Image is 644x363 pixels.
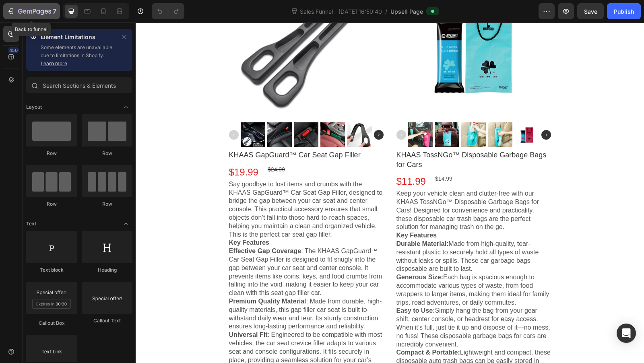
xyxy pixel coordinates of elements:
[26,103,42,111] span: Layout
[614,7,634,16] div: Publish
[261,251,308,258] strong: Generous Size:
[261,284,415,326] p: Simply hang the bag from your gear shift, center console, or headrest for easy access. When it’s ...
[385,7,387,16] span: /
[261,326,324,333] strong: Compact & Portable:
[3,3,60,19] button: 7
[93,308,248,350] p: : Engineered to be compatible with most vehicles, the car seat crevice filler adapts to various s...
[26,77,132,93] input: Search Sections & Elements
[82,317,132,324] div: Callout Text
[82,200,132,208] div: Row
[93,225,248,275] p: : The KHAAS GapGuard™ Car Seat Gap Filler is designed to fit snugly into the gap between your car...
[26,266,77,274] div: Text block
[261,209,301,216] strong: Key Features
[390,7,423,16] span: Upsell Page
[93,128,225,136] bdo: KHAAS GapGuard™ Car Seat Gap Filler
[93,275,248,308] p: : Made from durable, high-quality materials, this gap filler car seat is built to withstand daily...
[261,167,415,209] p: Keep your vehicle clean and clutter-free with our KHAAS TossNGo™ Disposable Garbage Bags for Cars...
[93,309,132,316] strong: Universal Fit
[41,43,116,68] p: Some elements are unavailable due to limitations in Shopify.
[26,220,36,227] span: Text
[136,23,644,363] iframe: Design area
[261,218,313,225] strong: Durable Material:
[261,285,299,291] strong: Easy to Use:
[53,6,56,16] p: 7
[93,158,248,217] p: Say goodbye to lost items and crumbs with the KHAAS GapGuard™ Car Seat Gap Filler, designed to br...
[8,47,19,54] div: 450
[261,153,290,164] bdo: $11.99
[26,320,77,327] div: Callout Box
[617,324,636,343] div: Open Intercom Messenger
[261,107,270,117] img: gp-arrow-prev
[261,128,411,146] bdo: KHAAS TossNGo™ Disposable Garbage Bags for Cars
[584,8,597,15] span: Save
[26,150,77,157] div: Row
[93,225,166,232] strong: Effective Gap Coverage
[261,251,415,284] p: Each bag is spacious enough to accommodate various types of waste, from food wrappers to larger i...
[93,217,134,223] strong: Key Features
[577,3,604,19] button: Save
[26,200,77,208] div: Row
[120,101,132,113] span: Toggle open
[41,32,116,42] p: Element Limitations
[261,326,415,359] p: Lightweight and compact, these disposable auto trash bags can be easily stored in your glove comp...
[261,217,415,251] p: Made from high-quality, tear-resistant plastic to securely hold all types of waste without leaks ...
[93,275,171,282] strong: Premium Quality Material
[120,217,132,230] span: Toggle open
[41,60,67,66] a: Learn more
[132,144,149,150] bdo: $24.99
[406,107,415,117] img: gp-arrow-next
[298,7,384,16] span: Sales Funnel - [DATE] 16:50:40
[607,3,641,19] button: Publish
[152,3,184,19] div: Undo/Redo
[82,266,132,274] div: Heading
[238,107,248,117] img: gp-arrow-next
[93,144,123,155] bdo: $19.99
[82,150,132,157] div: Row
[299,153,317,159] bdo: $14.99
